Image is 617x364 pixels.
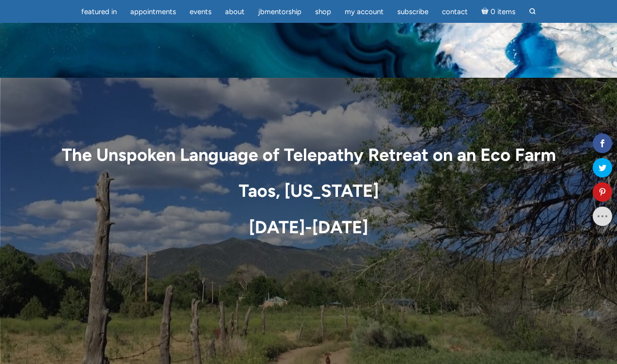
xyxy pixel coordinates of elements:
strong: [DATE]-[DATE] [249,217,368,238]
a: My Account [339,2,389,21]
a: Events [184,2,217,21]
strong: The Unspoken Language of Telepathy Retreat on an Eco Farm [62,144,556,165]
span: Shop [315,7,331,16]
span: Subscribe [397,7,428,16]
a: JBMentorship [252,2,307,21]
span: Shares [597,127,612,132]
span: Appointments [130,7,176,16]
a: Cart0 items [476,1,521,21]
span: 0 [597,118,612,127]
strong: Taos, [US_STATE] [239,180,379,201]
span: JBMentorship [258,7,301,16]
a: About [219,2,250,21]
a: Shop [309,2,337,21]
a: Appointments [124,2,182,21]
span: Events [190,7,212,16]
a: Subscribe [391,2,434,21]
a: Contact [436,2,474,21]
span: My Account [345,7,384,16]
span: About [225,7,245,16]
span: Contact [442,7,468,16]
span: 0 items [491,8,515,16]
a: featured in [75,2,123,21]
span: featured in [81,7,117,16]
i: Cart [481,7,491,16]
